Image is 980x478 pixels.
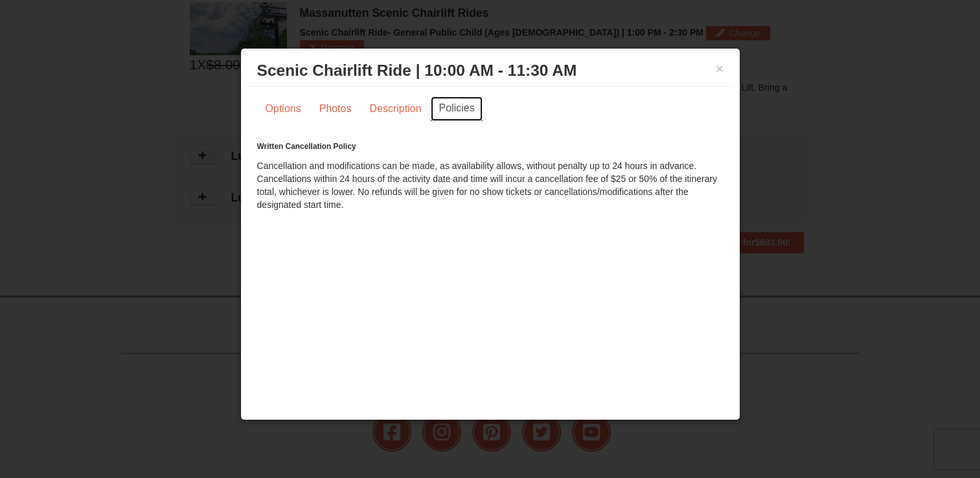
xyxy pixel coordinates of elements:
[716,62,724,75] button: ×
[361,97,429,121] a: Description
[257,140,724,211] div: Cancellation and modifications can be made, as availability allows, without penalty up to 24 hour...
[257,140,724,153] h6: Written Cancellation Policy
[431,97,482,121] a: Policies
[257,62,577,79] span: Scenic Chairlift Ride | 10:00 AM - 11:30 AM
[311,97,360,121] a: Photos
[257,97,310,121] a: Options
